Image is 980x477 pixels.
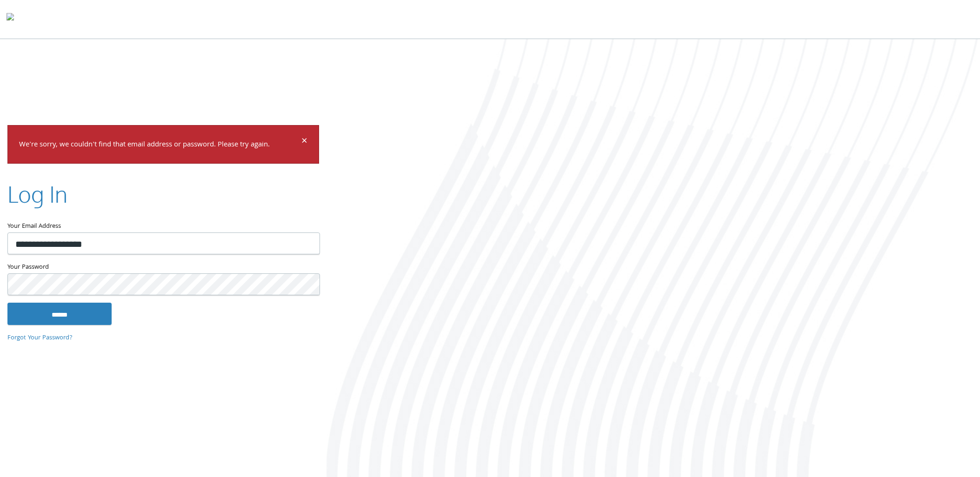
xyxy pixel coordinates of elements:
[7,179,67,210] h2: Log In
[7,333,73,343] a: Forgot Your Password?
[301,133,307,151] span: ×
[7,262,319,273] label: Your Password
[7,10,14,28] img: todyl-logo-dark.svg
[301,137,307,148] button: Dismiss alert
[19,139,300,152] p: We're sorry, we couldn't find that email address or password. Please try again.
